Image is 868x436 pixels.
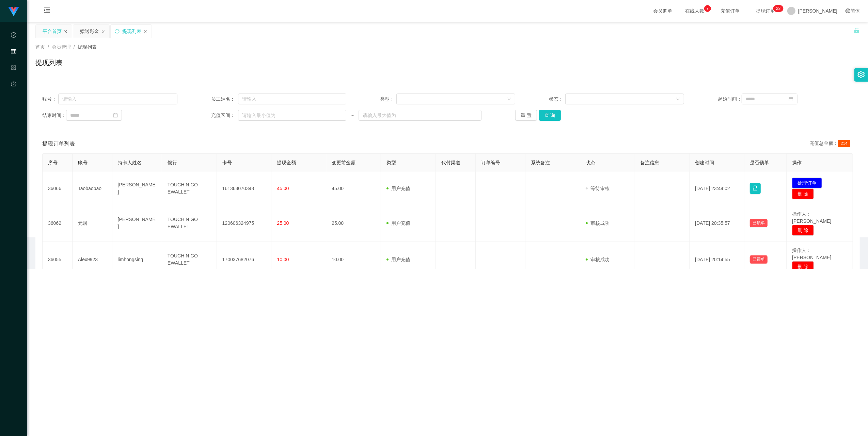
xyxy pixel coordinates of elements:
span: 用户充值 [386,220,410,226]
p: 2 [776,5,778,12]
span: 提现订单 [753,9,778,13]
td: 170037682076 [217,241,272,278]
span: 银行 [168,160,177,165]
span: 创建时间 [695,160,714,165]
td: 36066 [43,172,73,205]
span: 系统备注 [531,160,550,165]
i: 图标: global [846,9,850,13]
sup: 23 [773,5,783,12]
sup: 7 [704,5,711,12]
span: 提现订单列表 [42,140,75,148]
i: 图标: sync [115,29,120,34]
span: 操作人：[PERSON_NAME] [792,211,831,224]
span: 账号 [78,160,88,165]
span: 数据中心 [11,33,16,93]
button: 查 询 [539,110,561,121]
i: 图标: table [11,46,16,59]
td: 36055 [43,241,73,278]
span: / [74,44,75,50]
span: 在线人数 [682,9,708,13]
span: 214 [838,140,850,147]
span: 产品管理 [11,65,16,126]
td: 45.00 [326,172,381,205]
td: limhongsing [112,241,162,278]
td: [DATE] 20:14:55 [690,241,744,278]
p: 7 [707,5,709,12]
div: 提现列表 [122,25,141,38]
button: 图标: lock [750,183,761,194]
input: 请输入 [58,94,177,104]
td: TOUCH N GO EWALLET [162,241,217,278]
h1: 提现列表 [35,57,63,68]
span: / [48,44,49,50]
input: 请输入最小值为 [238,110,346,121]
i: 图标: down [507,97,511,102]
button: 删 除 [792,188,814,199]
span: 变更前金额 [332,160,356,165]
button: 处理订单 [792,178,822,188]
img: logo.9652507e.png [8,7,19,16]
span: 状态： [549,96,565,103]
span: 提现列表 [78,44,97,50]
span: 用户充值 [386,186,410,191]
i: 图标: check-circle-o [11,29,16,43]
div: 2021 [33,254,863,261]
i: 图标: calendar [789,97,793,101]
span: 操作人：[PERSON_NAME] [792,248,831,260]
input: 请输入最大值为 [359,110,482,121]
i: 图标: appstore-o [11,62,16,76]
i: 图标: close [64,30,68,34]
button: 删 除 [792,261,814,272]
i: 图标: unlock [854,28,860,34]
span: 订单编号 [481,160,500,165]
td: 10.00 [326,241,381,278]
span: 是否锁单 [750,160,769,165]
i: 图标: menu-unfold [35,0,59,22]
span: 10.00 [277,257,289,262]
span: 充值区间： [211,112,238,119]
span: 25.00 [277,220,289,226]
td: TOUCH N GO EWALLET [162,172,217,205]
td: TOUCH N GO EWALLET [162,205,217,241]
i: 图标: setting [857,71,865,78]
td: 161363070348 [217,172,272,205]
span: 类型： [380,96,396,103]
td: [PERSON_NAME] [112,205,162,241]
span: 状态 [586,160,595,165]
i: 图标: close [101,30,105,34]
td: [PERSON_NAME] [112,172,162,205]
td: 120606324975 [217,205,272,241]
td: 25.00 [326,205,381,241]
span: 起始时间： [718,96,742,103]
span: 会员管理 [52,44,71,50]
span: 充值订单 [717,9,743,13]
span: 等待审核 [586,186,610,191]
i: 图标: calendar [113,113,118,118]
span: 类型 [386,160,396,165]
button: 删 除 [792,225,814,236]
td: 36062 [43,205,73,241]
span: 提现金额 [277,160,296,165]
span: 首页 [35,44,45,50]
i: 图标: close [143,30,147,34]
div: 充值总金额： [809,140,853,148]
span: 代付渠道 [441,160,460,165]
span: 操作 [792,160,802,165]
div: 平台首页 [43,25,62,38]
span: 结束时间： [42,112,66,119]
span: 会员管理 [11,49,16,110]
input: 请输入 [238,94,346,104]
td: Taobaobao [73,172,112,205]
td: Alex9923 [73,241,112,278]
span: 序号 [48,160,58,165]
button: 已锁单 [750,219,768,227]
span: 备注信息 [641,160,660,165]
div: 赠送彩金 [80,25,99,38]
span: 卡号 [222,160,232,165]
span: 员工姓名： [211,96,238,103]
button: 重 置 [515,110,537,121]
span: 审核成功 [586,257,610,262]
span: 持卡人姓名 [118,160,142,165]
a: 图标: dashboard平台首页 [11,78,16,146]
td: [DATE] 20:35:57 [690,205,744,241]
